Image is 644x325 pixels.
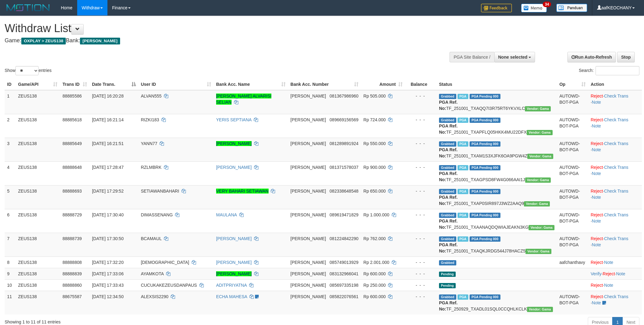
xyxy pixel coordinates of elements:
[604,283,613,288] a: Note
[470,165,500,170] span: PGA Pending
[5,209,16,233] td: 6
[291,117,326,122] span: [PERSON_NAME]
[439,171,458,182] b: PGA Ref. No:
[591,141,603,146] a: Reject
[62,141,82,146] span: 88885649
[591,94,603,98] a: Reject
[16,161,60,185] td: ZEUS138
[363,260,389,265] span: Rp 2.001.000
[291,165,326,170] span: [PERSON_NAME]
[92,260,123,265] span: [DATE] 17:32:20
[16,256,60,268] td: ZEUS138
[588,161,642,185] td: · ·
[588,185,642,209] td: · ·
[604,94,629,98] a: Check Trans
[458,294,468,300] span: Marked by aafpengsreynich
[330,271,358,276] span: Copy 083132966041 to clipboard
[216,165,252,170] a: [PERSON_NAME]
[439,242,458,253] b: PGA Ref. No:
[363,271,386,276] span: Rp 600.000
[216,260,252,265] a: [PERSON_NAME]
[439,141,456,147] span: Grabbed
[363,117,386,122] span: Rp 724.000
[437,161,557,185] td: TF_251001_TXAGPSD8FW4G066AAI1J
[592,300,601,305] a: Note
[557,291,588,315] td: AUTOWD-BOT-PGA
[62,283,82,288] span: 88888860
[408,93,434,99] div: - - -
[437,185,557,209] td: TF_251001_TXAP0SIR897J3WZ2AAQ9
[141,271,164,276] span: AYAMKOTA
[92,294,123,299] span: [DATE] 12:34:50
[617,52,635,62] a: Stop
[216,94,271,105] a: [PERSON_NAME] ALVARISI SELIAN
[588,209,642,233] td: · ·
[408,294,434,300] div: - - -
[216,271,252,276] a: [PERSON_NAME]
[591,294,603,299] a: Reject
[470,94,500,99] span: PGA Pending
[616,271,625,276] a: Note
[592,147,601,152] a: Note
[439,213,456,218] span: Grabbed
[408,259,434,265] div: - - -
[5,185,16,209] td: 5
[557,233,588,256] td: AUTOWD-BOT-PGA
[437,291,557,315] td: TF_250929_TXADL01SQL0CCQHLKCLK
[591,117,603,122] a: Reject
[529,225,554,230] span: Vendor URL: https://trx31.1velocity.biz
[330,189,358,194] span: Copy 082338648548 to clipboard
[405,79,437,90] th: Balance
[92,165,123,170] span: [DATE] 17:28:47
[141,141,157,146] span: YANN77
[592,171,601,176] a: Note
[92,271,123,276] span: [DATE] 17:33:06
[330,294,358,299] span: Copy 085822076561 to clipboard
[5,161,16,185] td: 4
[525,177,551,183] span: Vendor URL: https://trx31.1velocity.biz
[80,38,120,44] span: [PERSON_NAME]
[543,2,551,7] span: 34
[216,117,251,122] a: YERIS SEPTIANA
[521,4,547,12] img: Button%20Memo.svg
[363,236,386,241] span: Rp 762.000
[363,283,386,288] span: Rp 250.000
[439,123,458,135] b: PGA Ref. No:
[363,189,386,194] span: Rp 650.000
[591,271,601,276] a: Verify
[363,141,386,146] span: Rp 550.000
[363,212,389,217] span: Rp 1.000.000
[439,165,456,170] span: Grabbed
[439,272,456,277] span: Pending
[470,294,500,300] span: PGA Pending
[60,79,90,90] th: Trans ID: activate to sort column ascending
[138,79,214,90] th: User ID: activate to sort column ascending
[604,117,629,122] a: Check Trans
[92,117,123,122] span: [DATE] 16:21:14
[588,256,642,268] td: ·
[439,260,456,265] span: Grabbed
[470,118,500,123] span: PGA Pending
[361,79,405,90] th: Amount: activate to sort column ascending
[458,213,468,218] span: Marked by aafsolysreylen
[470,189,500,194] span: PGA Pending
[588,114,642,138] td: · ·
[592,123,601,128] a: Note
[437,233,557,256] td: TF_251001_TXAQKJRDG544J78HACZ5
[363,165,386,170] span: Rp 900.000
[470,141,500,147] span: PGA Pending
[408,271,434,277] div: - - -
[16,268,60,279] td: ZEUS138
[92,283,123,288] span: [DATE] 17:33:43
[588,79,642,90] th: Action
[216,212,237,217] a: MAULANA
[16,185,60,209] td: ZEUS138
[16,79,60,90] th: Game/API: activate to sort column ascending
[291,236,326,241] span: [PERSON_NAME]
[92,212,123,217] span: [DATE] 17:30:40
[16,291,60,315] td: ZEUS138
[92,189,123,194] span: [DATE] 17:29:52
[5,256,16,268] td: 8
[141,165,161,170] span: RZLMBRK
[141,212,173,217] span: DIMASSENANG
